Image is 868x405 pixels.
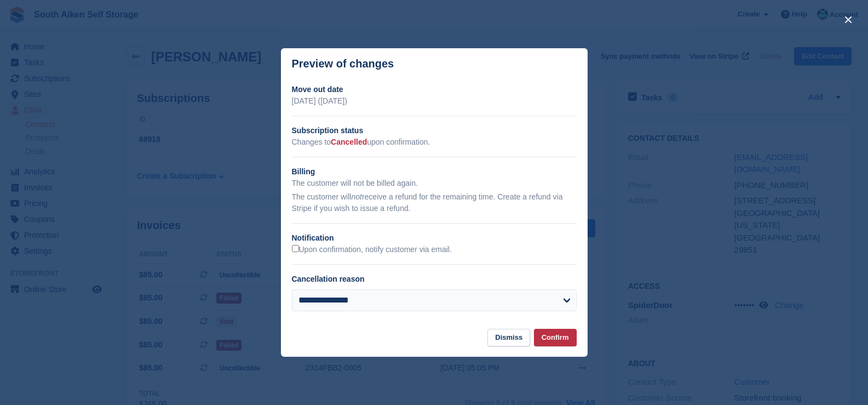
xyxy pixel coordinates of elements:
h2: Move out date [292,84,577,95]
span: Cancelled [331,138,367,146]
button: Confirm [534,329,577,347]
h2: Notification [292,232,577,244]
button: close [840,11,857,28]
h2: Subscription status [292,125,577,136]
p: The customer will receive a refund for the remaining time. Create a refund via Stripe if you wish... [292,191,577,214]
p: The customer will not be billed again. [292,178,577,189]
button: Dismiss [487,329,530,347]
p: [DATE] ([DATE]) [292,95,577,107]
label: Upon confirmation, notify customer via email. [292,245,452,255]
input: Upon confirmation, notify customer via email. [292,245,299,252]
label: Cancellation reason [292,275,365,283]
h2: Billing [292,166,577,178]
em: not [351,192,361,201]
p: Changes to upon confirmation. [292,136,577,148]
p: Preview of changes [292,58,394,70]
